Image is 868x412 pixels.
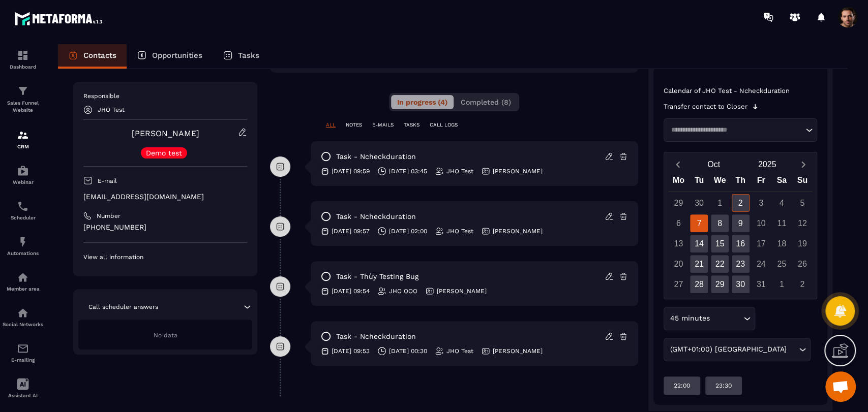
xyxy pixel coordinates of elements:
a: [PERSON_NAME] [132,129,199,138]
div: Mở cuộc trò chuyện [825,371,856,402]
div: Th [730,173,751,191]
p: NOTES [346,121,362,129]
p: [PERSON_NAME] [493,167,543,175]
p: Demo test [146,149,182,156]
p: 22:00 [674,382,690,390]
a: Tasks [213,44,270,69]
p: task - Ncheckduration [336,152,416,162]
a: formationformationSales Funnel Website [3,77,43,121]
p: View all information [83,253,247,261]
a: Assistant AI [3,370,43,406]
p: Assistant AI [3,393,43,398]
p: [DATE] 02:00 [389,227,427,235]
div: 3 [752,194,770,212]
p: [DATE] 09:54 [332,287,370,295]
span: (GMT+01:00) [GEOGRAPHIC_DATA] [668,344,789,355]
p: ALL [326,121,336,129]
div: 7 [690,214,708,232]
div: Tu [689,173,710,191]
a: social-networksocial-networkSocial Networks [3,299,43,335]
span: In progress (4) [397,98,447,106]
a: emailemailE-mailing [3,335,43,370]
p: TASKS [404,121,420,129]
span: No data [154,332,177,339]
p: [PERSON_NAME] [437,287,487,295]
div: 21 [690,255,708,273]
a: formationformationCRM [3,121,43,157]
div: 4 [773,194,791,212]
p: Transfer contact to Closer [664,103,747,111]
span: Completed (8) [461,98,511,106]
p: Number [97,212,121,220]
div: 20 [670,255,687,273]
div: Search for option [664,338,811,361]
div: Calendar wrapper [668,173,813,293]
button: Open months overlay [687,155,740,173]
p: JHO Test [98,106,125,113]
p: [DATE] 09:53 [332,347,370,355]
div: 5 [793,194,811,212]
a: formationformationDashboard [3,42,43,77]
p: task - Thùy testing bug [336,272,418,281]
div: 19 [793,235,811,252]
p: [PHONE_NUMBER] [83,223,247,232]
a: Opportunities [127,44,213,69]
div: 12 [793,214,811,232]
a: automationsautomationsMember area [3,264,43,299]
p: [PERSON_NAME] [493,347,543,355]
div: 2 [793,275,811,293]
div: 27 [670,275,687,293]
div: 9 [732,214,750,232]
div: 29 [670,194,687,212]
p: Scheduler [3,215,43,220]
div: 22 [711,255,729,273]
p: task - Ncheckduration [336,212,416,221]
img: automations [17,271,29,283]
div: Mo [668,173,689,191]
p: CALL LOGS [430,121,458,129]
p: Call scheduler answers [88,303,158,311]
a: automationsautomationsAutomations [3,228,43,264]
a: automationsautomationsWebinar [3,157,43,193]
button: Completed (8) [455,95,517,109]
p: Contacts [83,51,116,60]
div: 26 [793,255,811,273]
div: Search for option [664,118,817,142]
p: [DATE] 03:45 [389,167,427,175]
input: Search for option [789,344,796,355]
div: 13 [670,235,687,252]
p: [DATE] 09:59 [332,167,370,175]
p: JHO OOO [389,287,417,295]
p: E-mailing [3,357,43,363]
p: Dashboard [3,64,43,70]
p: task - Ncheckduration [336,332,416,341]
p: Webinar [3,179,43,185]
div: Fr [751,173,771,191]
img: formation [17,49,29,61]
img: logo [14,9,106,28]
div: 10 [752,214,770,232]
p: [DATE] 09:57 [332,227,370,235]
p: Sales Funnel Website [3,100,43,114]
div: 18 [773,235,791,252]
img: social-network [17,307,29,319]
div: 8 [711,214,729,232]
p: Calendar of JHO Test - Ncheckduration [664,87,817,95]
div: 28 [690,275,708,293]
p: Tasks [238,51,259,60]
div: 23 [732,255,750,273]
p: [EMAIL_ADDRESS][DOMAIN_NAME] [83,192,247,202]
div: Su [792,173,813,191]
button: Open years overlay [740,155,794,173]
img: scheduler [17,200,29,212]
div: 1 [773,275,791,293]
p: [DATE] 00:30 [389,347,427,355]
p: E-MAILS [372,121,394,129]
p: Opportunities [152,51,202,60]
a: schedulerschedulerScheduler [3,193,43,228]
div: 25 [773,255,791,273]
div: 30 [732,275,750,293]
p: E-mail [98,177,117,185]
div: 2 [732,194,750,212]
p: JHO Test [446,347,473,355]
